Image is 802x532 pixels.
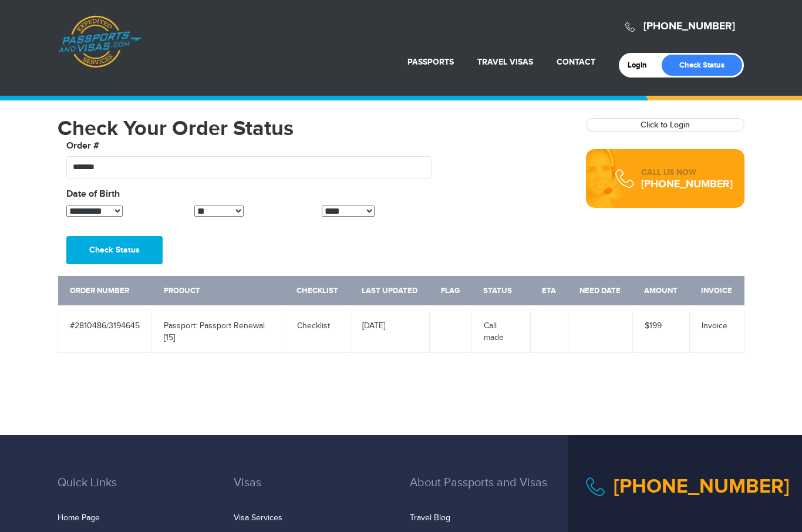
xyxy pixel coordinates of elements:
a: Travel Blog [410,513,450,523]
td: Passport: Passport Renewal [15] [152,308,285,353]
td: #2810486/3194645 [58,308,152,353]
a: Check Status [662,55,742,76]
label: Date of Birth [66,187,120,201]
th: ETA [530,276,568,308]
th: Last Updated [350,276,429,308]
th: Checklist [285,276,350,308]
a: Visa Services [234,513,282,523]
h3: Quick Links [58,476,216,507]
td: Call made [471,308,530,353]
a: [PHONE_NUMBER] [641,178,733,191]
button: Check Status [66,236,163,264]
h1: Check Your Order Status [58,118,568,139]
th: Invoice [689,276,744,308]
a: Passports & [DOMAIN_NAME] [58,15,141,68]
a: Invoice [702,321,727,331]
th: Product [152,276,285,308]
th: Order Number [58,276,152,308]
td: $199 [632,308,689,353]
a: Home Page [58,513,100,523]
th: Amount [632,276,689,308]
th: Need Date [568,276,632,308]
a: Travel Visas [477,57,533,67]
a: [PHONE_NUMBER] [643,20,735,33]
th: Status [471,276,530,308]
div: CALL US NOW [641,167,733,179]
a: [PHONE_NUMBER] [614,474,790,499]
a: Checklist [297,321,330,331]
a: Contact [557,57,595,67]
a: Login [628,60,655,70]
td: [DATE] [350,308,429,353]
label: Order # [66,139,99,153]
a: Click to Login [641,120,690,130]
th: Flag [429,276,471,308]
a: Passports [407,57,454,67]
h3: About Passports and Visas [410,476,568,507]
h3: Visas [234,476,392,507]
